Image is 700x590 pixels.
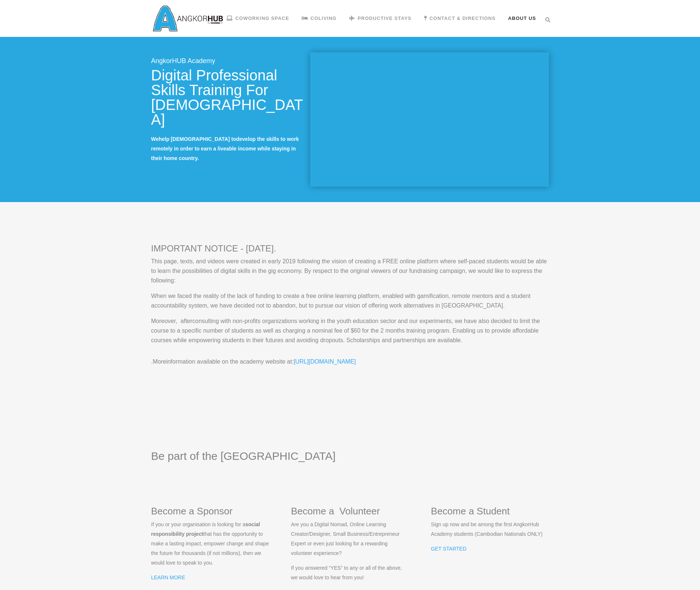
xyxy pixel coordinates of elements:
h1: Digital Professional Skills Training For [DEMOGRAPHIC_DATA] [151,68,307,131]
a: [URL][DOMAIN_NAME] [294,358,356,368]
a: GET STARTED [431,546,466,555]
span: help [DEMOGRAPHIC_DATA] to [159,136,236,142]
h4: AngkorHUB Academy [151,58,307,68]
span: Coliving [311,15,337,21]
p: Moreover, after [151,316,549,351]
span: When we faced the reality of the lack of funding to create a free online learning platform, enabl... [151,293,531,309]
span: Are you a Digital Nomad, Online Learning Creator/Designer, Small Business/Entrepreneur Expert or ... [291,521,400,556]
span: If you or your organisation is looking for a that has the opportunity to make a lasting impact, e... [151,521,269,566]
h1: Become a Volunteer [291,506,409,520]
span: Coworking Space [235,15,289,21]
span: We [151,136,159,142]
strong: develop the skills to work remotely in order to earn a liveable income while staying in their hom... [151,136,299,161]
span: If you answered “YES” to any or all of the above, we would love to hear from you! [291,565,402,580]
span: consulting with non-profits organizations working in the youth education sector and our experimen... [151,318,540,343]
h1: Become a Sponsor [151,506,269,520]
span: Productive Stays [358,15,412,21]
h1: Be part of the [GEOGRAPHIC_DATA] [151,451,549,465]
span: information available on the academy website at: [166,358,294,365]
a: LEARN MORE [151,575,185,584]
h1: Become a Student [431,506,549,520]
span: This page, texts, and videos were created in early 2019 following the vision of creating a FREE o... [151,258,547,284]
span: Sign up now and be among the first AngkorHub Academy students (Cambodian Nationals ONLY) [431,521,543,537]
iframe: AngkorHUB Academy - How digital skills can empower a generation [310,52,549,187]
span: About us [508,15,536,21]
h2: IMPORTANT NOTICE - [DATE]. [151,244,549,257]
span: Contact & Directions [430,15,496,21]
span: .More [151,358,166,365]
